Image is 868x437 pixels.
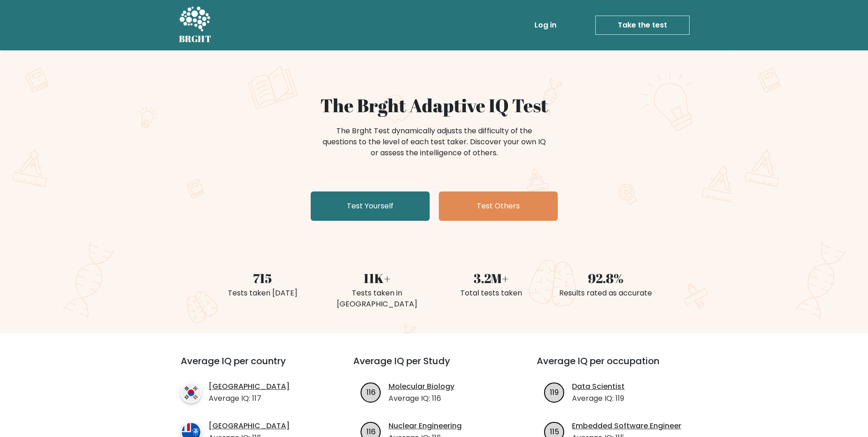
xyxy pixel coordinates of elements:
[209,421,290,432] a: [GEOGRAPHIC_DATA]
[367,387,376,397] text: 116
[181,355,320,377] h3: Average IQ per country
[181,382,201,403] img: country
[572,393,625,404] p: Average IQ: 119
[388,381,454,392] a: Molecular Biology
[179,33,212,44] h5: BRGHT
[554,268,658,288] div: 92.8%
[595,16,690,35] a: Take the test
[554,288,658,299] div: Results rated as accurate
[353,355,515,377] h3: Average IQ per Study
[572,421,681,432] a: Embedded Software Engineer
[550,426,559,437] text: 115
[325,268,429,288] div: 11K+
[388,393,454,404] p: Average IQ: 116
[209,393,290,404] p: Average IQ: 117
[388,421,462,432] a: Nuclear Engineering
[440,288,543,299] div: Total tests taken
[537,355,698,377] h3: Average IQ per occupation
[179,4,212,47] a: BRGHT
[211,268,314,288] div: 715
[367,426,376,437] text: 116
[211,288,314,299] div: Tests taken [DATE]
[439,191,558,221] a: Test Others
[572,381,625,392] a: Data Scientist
[325,288,429,310] div: Tests taken in [GEOGRAPHIC_DATA]
[211,94,658,116] h1: The Brght Adaptive IQ Test
[209,381,290,392] a: [GEOGRAPHIC_DATA]
[311,191,430,221] a: Test Yourself
[550,387,559,397] text: 119
[531,16,560,34] a: Log in
[440,268,543,288] div: 3.2M+
[320,126,549,158] div: The Brght Test dynamically adjusts the difficulty of the questions to the level of each test take...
